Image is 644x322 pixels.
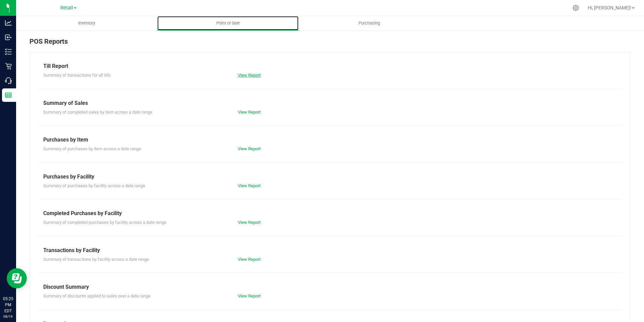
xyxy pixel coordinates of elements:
[16,16,157,30] a: Inventory
[60,5,73,11] span: Retail
[238,183,261,188] a: View Report
[157,16,299,30] a: Point of Sale
[43,220,166,225] span: Summary of completed purchases by facility across a date range
[5,63,12,70] inline-svg: Retail
[69,20,104,26] span: Inventory
[43,257,149,262] span: Summary of transactions by facility across a date range
[43,62,617,70] div: Till Report
[5,19,12,26] inline-svg: Analytics
[3,314,13,319] p: 08/19
[572,5,580,11] div: Manage settings
[3,296,13,314] p: 05:25 PM EDT
[43,110,152,115] span: Summary of completed sales by item across a date range
[299,16,440,30] a: Purchasing
[238,110,261,115] a: View Report
[43,136,617,144] div: Purchases by Item
[5,92,12,98] inline-svg: Reports
[43,209,617,217] div: Completed Purchases by Facility
[350,20,389,26] span: Purchasing
[238,257,261,262] a: View Report
[43,99,617,107] div: Summary of Sales
[43,173,617,181] div: Purchases by Facility
[43,183,145,188] span: Summary of purchases by facility across a date range
[43,283,617,291] div: Discount Summary
[238,146,261,151] a: View Report
[5,34,12,41] inline-svg: Inbound
[207,20,249,26] span: Point of Sale
[5,77,12,84] inline-svg: Call Center
[43,73,111,78] span: Summary of transactions for all tills
[43,293,151,298] span: Summary of discounts applied to sales over a date range
[238,293,261,298] a: View Report
[43,246,617,254] div: Transactions by Facility
[238,220,261,225] a: View Report
[238,73,261,78] a: View Report
[5,48,12,55] inline-svg: Inventory
[30,36,631,52] div: POS Reports
[43,146,141,151] span: Summary of purchases by item across a date range
[588,5,631,10] span: Hi, [PERSON_NAME]!
[7,268,27,288] iframe: Resource center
